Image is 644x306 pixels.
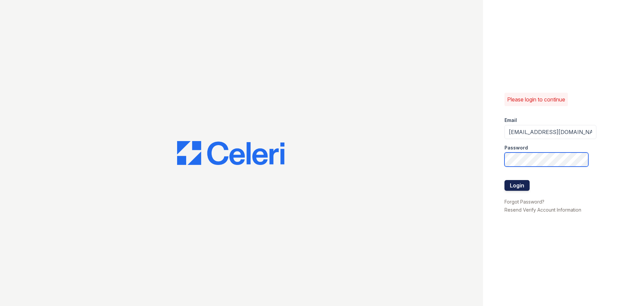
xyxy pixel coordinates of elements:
a: Resend Verify Account Information [504,207,581,213]
button: Login [504,180,530,191]
label: Password [504,144,528,151]
a: Forgot Password? [504,199,544,205]
img: CE_Logo_Blue-a8612792a0a2168367f1c8372b55b34899dd931a85d93a1a3d3e32e68fde9ad4.png [177,141,284,165]
p: Please login to continue [507,95,565,103]
label: Email [504,117,517,124]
